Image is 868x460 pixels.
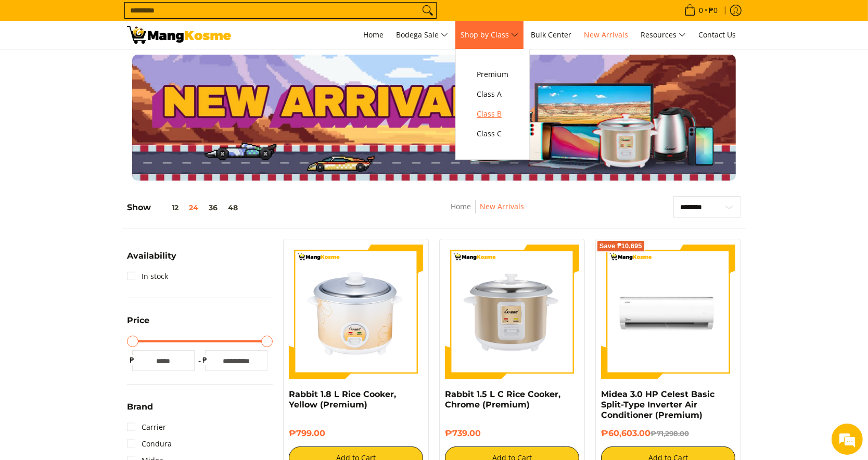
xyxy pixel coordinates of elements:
h6: ₱739.00 [445,428,579,439]
span: Shop by Class [461,29,518,42]
a: Contact Us [693,21,741,49]
h6: ₱60,603.00 [601,428,735,439]
span: ₱ [200,355,210,365]
a: Midea 3.0 HP Celest Basic Split-Type Inverter Air Conditioner (Premium) [601,389,714,420]
img: New Arrivals: Fresh Release from The Premium Brands l Mang Kosme [127,26,231,44]
a: Condura [127,436,172,452]
img: Midea 3.0 HP Celest Basic Split-Type Inverter Air Conditioner (Premium) [601,245,735,379]
a: Class C [471,124,514,144]
a: Class A [471,84,514,104]
a: New Arrivals [579,21,633,49]
h5: Show [127,202,243,213]
span: Class A [477,88,508,101]
span: Save ₱10,695 [599,243,642,249]
a: Carrier [127,419,166,436]
button: 24 [184,203,203,212]
span: ₱ [127,355,137,365]
button: Search [419,3,436,18]
a: Premium [471,65,514,84]
button: 36 [203,203,223,212]
summary: Open [127,316,149,333]
span: Brand [127,403,153,411]
span: Availability [127,252,176,260]
span: Home [363,30,384,40]
span: ₱0 [707,7,719,14]
span: Resources [641,29,686,42]
summary: Open [127,403,153,419]
a: Home [451,201,471,211]
span: Contact Us [698,30,736,40]
a: New Arrivals [480,201,524,211]
button: 48 [223,203,243,212]
a: Shop by Class [455,21,524,49]
a: Bodega Sale [391,21,453,49]
span: Bodega Sale [396,29,448,42]
a: In stock [127,268,168,285]
img: https://mangkosme.com/products/rabbit-1-8-l-rice-cooker-yellow-class-a [289,245,423,379]
a: Rabbit 1.8 L Rice Cooker, Yellow (Premium) [289,389,396,410]
nav: Breadcrumbs [383,200,591,224]
nav: Main Menu [241,21,741,49]
a: Home [358,21,389,49]
img: https://mangkosme.com/products/rabbit-1-5-l-c-rice-cooker-chrome-class-a [445,245,579,379]
span: 0 [697,7,705,14]
span: Price [127,316,149,325]
del: ₱71,298.00 [650,429,689,438]
h6: ₱799.00 [289,428,423,439]
a: Class B [471,104,514,124]
span: Bulk Center [531,30,571,40]
span: • [681,5,721,16]
span: Class B [477,108,508,121]
a: Bulk Center [526,21,577,49]
span: Premium [477,68,508,81]
a: Rabbit 1.5 L C Rice Cooker, Chrome (Premium) [445,389,560,410]
span: New Arrivals [584,30,628,40]
button: 12 [151,203,184,212]
summary: Open [127,252,176,268]
a: Resources [635,21,691,49]
span: Class C [477,127,508,140]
